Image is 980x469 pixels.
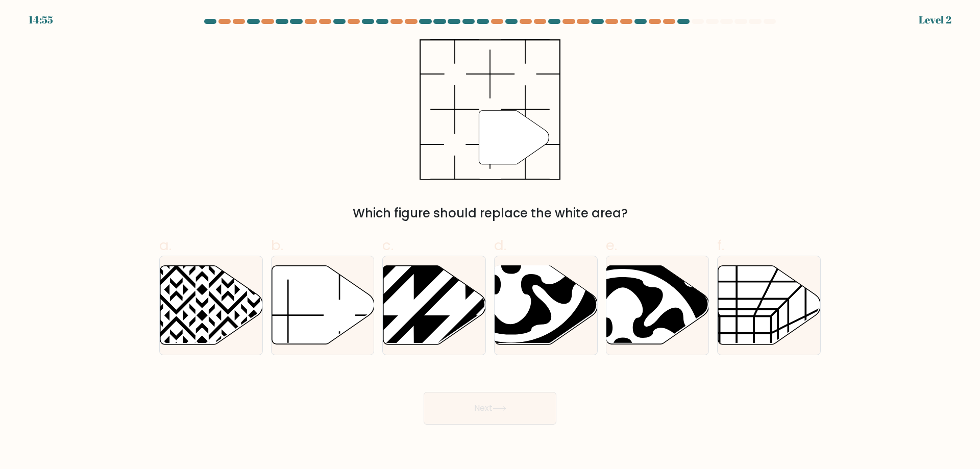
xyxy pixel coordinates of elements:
span: e. [606,235,617,255]
div: 14:55 [29,12,53,28]
div: Level 2 [919,12,951,28]
button: Next [424,392,556,425]
span: c. [382,235,394,255]
span: a. [159,235,171,255]
span: d. [494,235,506,255]
g: " [479,111,549,164]
span: b. [271,235,283,255]
span: f. [717,235,724,255]
div: Which figure should replace the white area? [165,204,815,223]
